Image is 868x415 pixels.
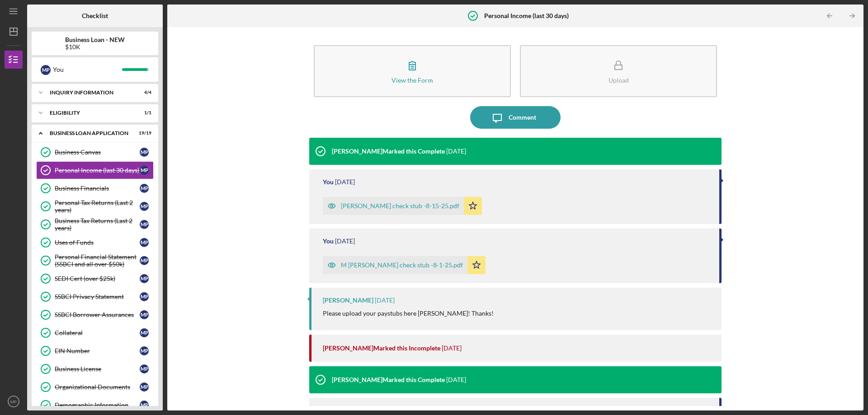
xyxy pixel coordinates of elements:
a: SSBCI Privacy StatementMP [36,288,154,306]
div: INQUIRY INFORMATION [50,90,129,95]
div: [PERSON_NAME] Marked this Incomplete [323,345,440,352]
button: [PERSON_NAME] check stub -8-15-25.pdf [323,197,482,215]
a: Demographic InformationMP [36,396,154,414]
div: M P [140,346,149,355]
div: You [323,238,334,245]
p: Please upload your paystubs here [PERSON_NAME]! Thanks! [323,308,494,318]
time: 2025-09-02 17:03 [335,238,355,245]
div: 1 / 1 [135,110,151,116]
a: Uses of FundsMP [36,233,154,252]
div: View the Form [392,77,433,84]
div: M P [140,292,149,301]
div: M P [140,202,149,211]
time: 2025-08-01 18:08 [446,376,466,383]
a: Organizational DocumentsMP [36,378,154,396]
div: Demographic Information [55,401,140,409]
div: 4 / 4 [135,90,151,95]
a: Business FinancialsMP [36,179,154,197]
a: Business Tax Returns (Last 2 years)MP [36,215,154,233]
button: MP [5,392,23,410]
a: SSBCI Borrower AssurancesMP [36,306,154,324]
div: M P [140,256,149,265]
div: M P [140,401,149,410]
div: [PERSON_NAME] Marked this Complete [332,148,445,155]
div: M P [140,148,149,157]
div: Collateral [55,329,140,336]
div: [PERSON_NAME] check stub -8-15-25.pdf [341,202,459,210]
div: ELIGIBILITY [50,110,129,116]
div: M P [41,65,51,75]
a: Personal Financial Statement (SSBCI and all over $50k)MP [36,252,154,270]
div: M P [140,184,149,193]
a: Business LicenseMP [36,360,154,378]
div: M P [140,238,149,247]
button: M [PERSON_NAME] check stub -8-1-25.pdf [323,256,486,274]
a: CollateralMP [36,324,154,342]
b: Checklist [82,12,108,19]
div: M [PERSON_NAME] check stub -8-1-25.pdf [341,261,463,269]
div: Personal Financial Statement (SSBCI and all over $50k) [55,253,140,268]
div: BUSINESS LOAN APPLICATION [50,131,129,136]
time: 2025-09-02 16:39 [442,345,462,352]
div: M P [140,328,149,337]
div: M P [140,382,149,392]
div: [PERSON_NAME] [323,297,373,304]
div: Business Financials [55,185,140,192]
div: You [53,62,122,77]
div: M P [140,364,149,373]
b: Personal Income (last 30 days) [484,12,569,19]
div: M P [140,220,149,229]
div: Comment [509,106,536,129]
div: SSBCI Privacy Statement [55,293,140,300]
a: EIN NumberMP [36,342,154,360]
div: Uses of Funds [55,239,140,246]
b: Business Loan - NEW [65,36,125,43]
a: Personal Tax Returns (Last 2 years)MP [36,197,154,215]
div: SSBCI Borrower Assurances [55,311,140,318]
div: SEDI Cert (over $25k) [55,275,140,282]
div: [PERSON_NAME] Marked this Complete [332,376,445,383]
div: Personal Income (last 30 days) [55,167,140,174]
div: M P [140,166,149,175]
div: Upload [609,77,629,84]
div: Personal Tax Returns (Last 2 years) [55,199,140,214]
div: You [323,178,334,186]
div: Business Canvas [55,149,140,156]
div: EIN Number [55,347,140,354]
a: Personal Income (last 30 days)MP [36,161,154,179]
button: Upload [520,45,717,97]
text: MP [10,399,17,404]
div: 19 / 19 [135,131,151,136]
div: M P [140,274,149,283]
time: 2025-09-02 16:45 [375,297,395,304]
div: Business Tax Returns (Last 2 years) [55,217,140,232]
time: 2025-09-02 17:08 [446,148,466,155]
a: Business CanvasMP [36,143,154,161]
div: $10K [65,43,125,51]
a: SEDI Cert (over $25k)MP [36,270,154,288]
div: M P [140,310,149,319]
div: Business License [55,365,140,373]
time: 2025-09-02 17:03 [335,178,355,186]
div: Organizational Documents [55,383,140,391]
button: View the Form [314,45,511,97]
button: Comment [470,106,561,129]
